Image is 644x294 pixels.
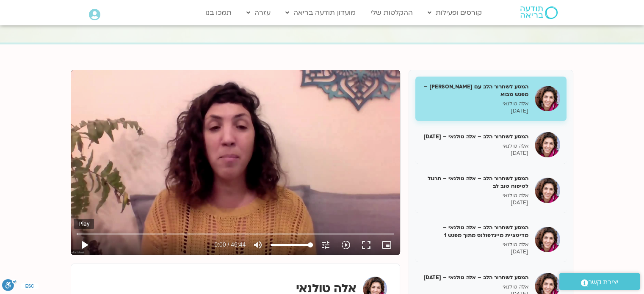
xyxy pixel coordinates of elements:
[422,192,528,199] p: אלה טולנאי
[535,86,560,111] img: המסע לשחרור הלב עם אלה טולנאי – מפגש מבוא
[422,199,528,206] p: [DATE]
[422,133,528,140] h5: המסע לשחרור הלב – אלה טולנאי – [DATE]
[422,283,528,291] p: אלה טולנאי
[422,83,528,98] h5: המסע לשחרור הלב עם [PERSON_NAME] – מפגש מבוא
[281,5,360,21] a: מועדון תודעה בריאה
[422,107,528,115] p: [DATE]
[366,5,417,21] a: ההקלטות שלי
[423,5,486,21] a: קורסים ופעילות
[422,150,528,157] p: [DATE]
[242,5,275,21] a: עזרה
[422,100,528,107] p: אלה טולנאי
[422,248,528,256] p: [DATE]
[201,5,236,21] a: תמכו בנו
[422,274,528,281] h5: המסע לשחרור הלב – אלה טולנאי – [DATE]
[422,143,528,150] p: אלה טולנאי
[520,6,558,19] img: תודעה בריאה
[422,175,528,190] h5: המסע לשחרור הלב – אלה טולנאי – תרגול לטיפוח טוב לב
[422,224,528,239] h5: המסע לשחרור הלב – אלה טולנאי – מדיטציית מיינדפולנס מתוך מפגש 1
[588,277,619,288] span: יצירת קשר
[535,178,560,203] img: המסע לשחרור הלב – אלה טולנאי – תרגול לטיפוח טוב לב
[535,132,560,157] img: המסע לשחרור הלב – אלה טולנאי – 12/11/24
[535,227,560,252] img: המסע לשחרור הלב – אלה טולנאי – מדיטציית מיינדפולנס מתוך מפגש 1
[422,241,528,248] p: אלה טולנאי
[559,273,640,290] a: יצירת קשר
